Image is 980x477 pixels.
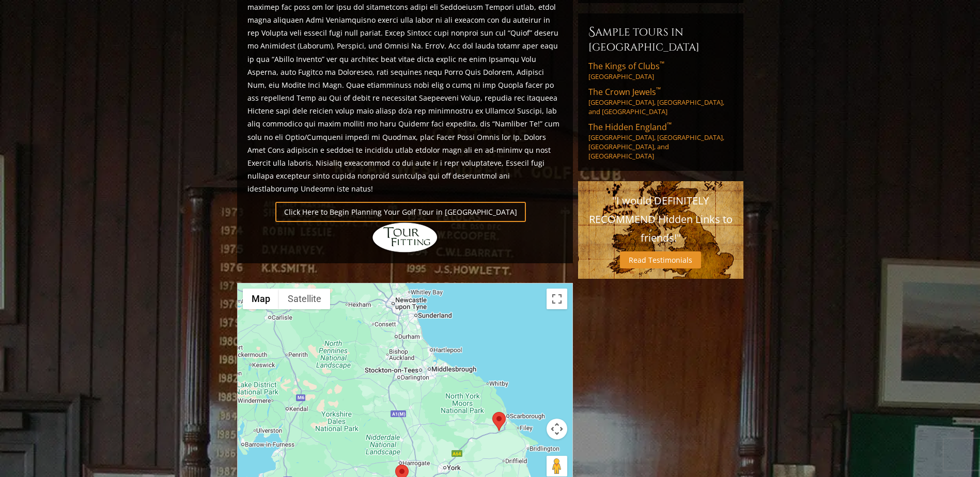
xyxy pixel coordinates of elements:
[620,251,701,268] a: Read Testimonials
[371,222,439,253] img: Hidden Links
[660,59,664,68] sup: ™
[588,121,733,161] a: The Hidden England™[GEOGRAPHIC_DATA], [GEOGRAPHIC_DATA], [GEOGRAPHIC_DATA], and [GEOGRAPHIC_DATA]
[588,192,733,247] p: "I would DEFINITELY RECOMMEND Hidden Links to friends!"
[243,289,279,309] button: Show street map
[547,456,567,476] button: Drag Pegman onto the map to open Street View
[588,60,664,72] span: The Kings of Clubs
[588,121,672,133] span: The Hidden England
[588,86,661,98] span: The Crown Jewels
[547,419,567,439] button: Map camera controls
[588,24,733,54] h6: Sample Tours in [GEOGRAPHIC_DATA]
[547,289,567,309] button: Toggle fullscreen view
[656,85,661,94] sup: ™
[588,86,733,116] a: The Crown Jewels™[GEOGRAPHIC_DATA], [GEOGRAPHIC_DATA], and [GEOGRAPHIC_DATA]
[279,289,330,309] button: Show satellite imagery
[667,120,672,129] sup: ™
[275,202,526,222] a: Click Here to Begin Planning Your Golf Tour in [GEOGRAPHIC_DATA]
[588,60,733,81] a: The Kings of Clubs™[GEOGRAPHIC_DATA]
